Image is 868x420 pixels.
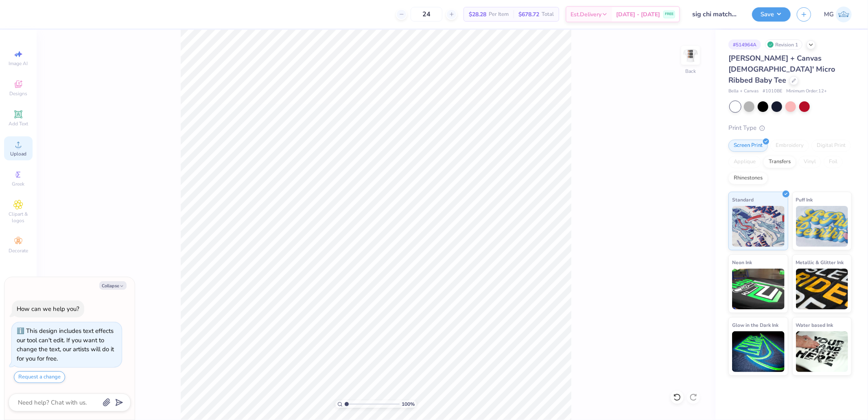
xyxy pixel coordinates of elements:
div: Transfers [763,156,796,168]
div: Revision 1 [765,39,802,50]
span: Bella + Canvas [728,88,759,95]
span: Puff Ink [796,195,813,204]
div: Applique [728,156,761,168]
input: Untitled Design [686,6,746,22]
a: MG [824,7,852,22]
img: Standard [732,206,785,247]
span: Upload [10,151,26,157]
img: Metallic & Glitter Ink [796,269,848,309]
span: [DATE] - [DATE] [616,10,660,19]
img: Back [682,47,699,63]
div: This design includes text effects our tool can't edit. If you want to change the text, our artist... [17,327,114,363]
span: Minimum Order: 12 + [786,88,827,95]
button: Save [752,7,791,22]
span: Metallic & Glitter Ink [796,258,844,267]
span: 100 % [402,400,415,408]
span: MG [824,10,834,19]
span: Add Text [9,120,28,127]
span: FREE [665,11,673,17]
div: Screen Print [728,140,768,152]
div: Print Type [728,123,852,133]
span: Per Item [489,10,509,19]
span: $678.72 [518,10,539,19]
span: Est. Delivery [571,10,601,19]
img: Water based Ink [796,331,848,372]
img: Puff Ink [796,206,848,247]
span: $28.28 [469,10,486,19]
div: How can we help you? [17,305,79,313]
span: Water based Ink [796,321,833,329]
span: Neon Ink [732,258,752,267]
input: – – [411,7,442,22]
img: Neon Ink [732,269,785,309]
span: Decorate [9,247,28,254]
button: Request a change [14,371,65,383]
div: Foil [824,156,843,168]
div: Vinyl [798,156,821,168]
span: Standard [732,195,754,204]
span: # 1010BE [763,88,782,95]
span: Image AI [9,60,28,67]
div: Digital Print [811,140,851,152]
button: Collapse [99,281,127,290]
span: Total [542,10,554,19]
div: # 514964A [728,39,761,50]
div: Embroidery [770,140,809,152]
span: [PERSON_NAME] + Canvas [DEMOGRAPHIC_DATA]' Micro Ribbed Baby Tee [728,53,835,85]
div: Rhinestones [728,172,768,184]
span: Designs [9,90,27,97]
div: Back [685,68,696,75]
img: Michael Galon [836,7,852,22]
span: Glow in the Dark Ink [732,321,778,329]
span: Greek [12,181,25,187]
span: Clipart & logos [4,211,33,224]
img: Glow in the Dark Ink [732,331,785,372]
